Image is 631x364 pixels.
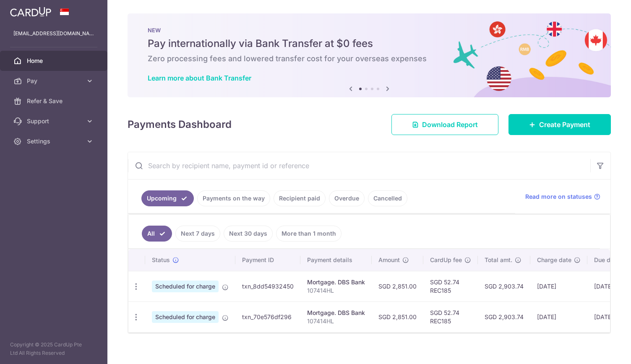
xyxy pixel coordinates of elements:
[329,190,365,206] a: Overdue
[148,74,251,82] a: Learn more about Bank Transfer
[530,271,587,302] td: [DATE]
[142,226,172,242] a: All
[525,192,592,201] span: Read more on statuses
[478,302,530,332] td: SGD 2,903.74
[430,256,462,264] span: CardUp fee
[423,302,478,332] td: SGD 52.74 REC185
[148,54,591,64] h6: Zero processing fees and lowered transfer cost for your overseas expenses
[508,114,611,135] a: Create Payment
[372,302,423,332] td: SGD 2,851.00
[141,190,194,206] a: Upcoming
[27,57,82,65] span: Home
[152,311,219,323] span: Scheduled for charge
[525,192,600,201] a: Read more on statuses
[378,256,400,264] span: Amount
[307,278,365,286] div: Mortgage. DBS Bank
[276,226,342,242] a: More than 1 month
[10,7,51,17] img: CardUp
[423,271,478,302] td: SGD 52.74 REC185
[175,226,220,242] a: Next 7 days
[224,226,273,242] a: Next 30 days
[478,271,530,302] td: SGD 2,903.74
[128,117,232,132] h4: Payments Dashboard
[539,120,590,130] span: Create Payment
[27,97,82,105] span: Refer & Save
[391,114,498,135] a: Download Report
[128,152,590,179] input: Search by recipient name, payment id or reference
[148,37,591,50] h5: Pay internationally via Bank Transfer at $0 fees
[307,286,365,295] p: 107414HL
[13,29,94,38] p: [EMAIL_ADDRESS][DOMAIN_NAME]
[152,256,170,264] span: Status
[148,27,591,34] p: NEW
[372,271,423,302] td: SGD 2,851.00
[235,249,300,271] th: Payment ID
[485,256,512,264] span: Total amt.
[537,256,571,264] span: Charge date
[422,120,478,130] span: Download Report
[27,137,82,146] span: Settings
[152,281,219,292] span: Scheduled for charge
[128,13,611,97] img: Bank transfer banner
[235,302,300,332] td: txn_70e576df296
[274,190,326,206] a: Recipient paid
[235,271,300,302] td: txn_8dd54932450
[594,256,619,264] span: Due date
[27,77,82,85] span: Pay
[530,302,587,332] td: [DATE]
[27,117,82,125] span: Support
[307,317,365,325] p: 107414HL
[300,249,372,271] th: Payment details
[307,309,365,317] div: Mortgage. DBS Bank
[197,190,270,206] a: Payments on the way
[368,190,407,206] a: Cancelled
